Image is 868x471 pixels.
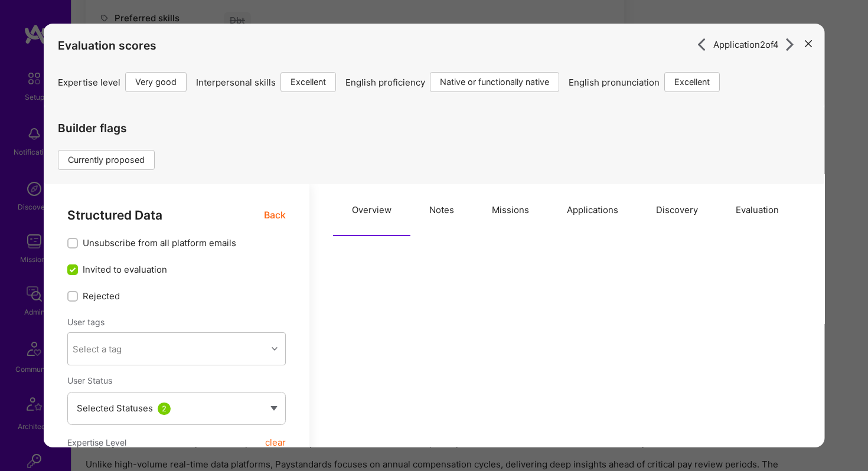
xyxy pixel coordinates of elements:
span: Back [264,208,286,223]
span: English pronunciation [569,76,660,89]
h4: Evaluation scores [58,38,811,52]
span: English proficiency [345,76,425,89]
span: Invited to evaluation [83,263,167,276]
button: Evaluation [717,184,798,236]
h4: Builder flags [58,122,164,135]
button: Applications [548,184,637,236]
button: Discovery [637,184,717,236]
span: Expertise level [58,76,120,89]
div: Native or functionally native [430,72,559,92]
button: Missions [473,184,548,236]
i: icon Close [805,40,812,47]
div: Very good [125,72,187,92]
i: icon ArrowRight [695,38,709,51]
div: Excellent [280,72,336,92]
img: caret [270,406,278,411]
button: Notes [410,184,473,236]
i: icon ArrowRight [783,38,797,51]
span: Unsubscribe from all platform emails [83,237,236,249]
span: Structured Data [67,208,162,223]
span: Rejected [83,290,120,302]
span: Selected Statuses [77,403,153,414]
button: clear [265,432,286,453]
div: Excellent [664,72,720,92]
div: Currently proposed [58,150,155,170]
i: icon Chevron [272,346,278,352]
div: Select a tag [72,343,121,355]
div: modal [44,24,825,447]
button: Overview [333,184,410,236]
span: User Status [67,375,112,385]
label: User tags [67,316,105,328]
div: 2 [158,403,171,415]
span: Interpersonal skills [196,76,276,89]
span: Expertise Level [67,432,126,453]
span: Application 2 of 4 [713,38,778,51]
